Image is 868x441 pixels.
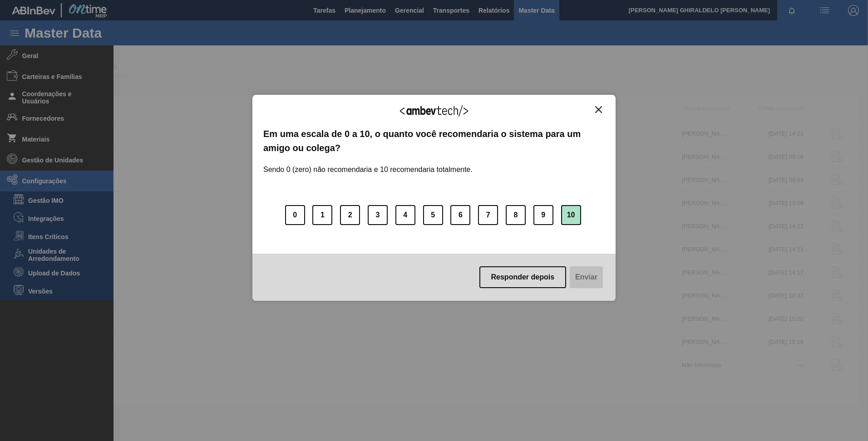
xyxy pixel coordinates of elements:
[561,205,581,225] button: 10
[395,205,415,225] button: 4
[285,205,305,225] button: 0
[312,205,332,225] button: 1
[592,106,605,113] button: Close
[263,127,605,155] label: Em uma escala de 0 a 10, o quanto você recomendaria o sistema para um amigo ou colega?
[400,105,468,117] img: Logo Ambevtech
[340,205,360,225] button: 2
[263,155,473,174] label: Sendo 0 (zero) não recomendaria e 10 recomendaria totalmente.
[450,205,470,225] button: 6
[533,205,553,225] button: 9
[368,205,388,225] button: 3
[479,266,567,288] button: Responder depois
[423,205,443,225] button: 5
[478,205,498,225] button: 7
[506,205,526,225] button: 8
[595,106,602,113] img: Close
